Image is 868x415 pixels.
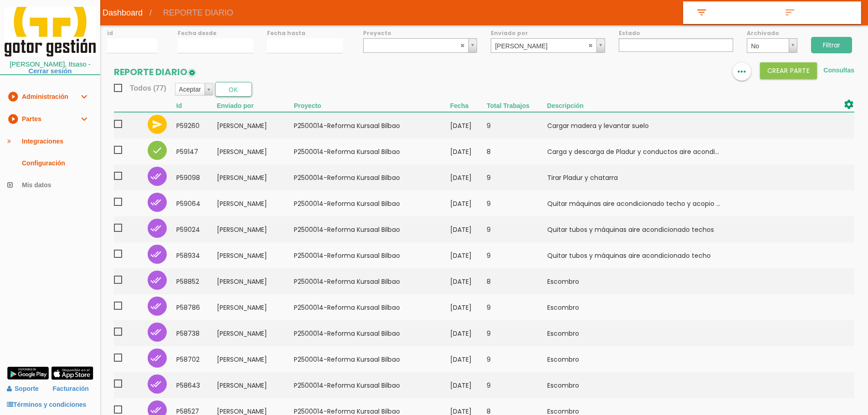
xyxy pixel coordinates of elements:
h2: REPORTE DIARIO [114,67,196,77]
td: 9 [487,190,547,216]
td: 58786 [176,294,217,320]
td: 59024 [176,216,217,242]
i: done_all [150,171,161,182]
i: done_all [150,223,161,234]
a: [PERSON_NAME] [491,38,605,53]
span: REPORTE DIARIO [156,1,240,24]
td: Quitar máquinas aire acondicionado techo y acopio ... [547,190,798,216]
span: Aceptar [179,83,201,95]
td: 9 [487,346,547,372]
input: Filtrar [811,37,852,53]
td: P2500014-Reforma Kursaal Bilbao [294,112,450,138]
i: play_circle_filled [7,86,18,108]
a: sort [772,2,861,24]
label: Proyecto [363,29,478,37]
td: 9 [487,320,547,346]
td: 9 [487,372,547,398]
td: Cargar madera y levantar suelo [547,112,798,138]
i: sort [783,7,797,19]
i: send [152,119,163,130]
i: done_all [150,379,161,389]
i: check [152,145,163,156]
td: [DATE] [450,190,487,216]
a: Soporte [7,385,39,392]
td: 8 [487,268,547,294]
td: [DATE] [450,346,487,372]
td: [PERSON_NAME] [217,164,294,190]
th: Id [176,99,217,112]
td: [PERSON_NAME] [217,320,294,346]
i: filter_list [694,7,709,19]
td: 59147 [176,138,217,164]
i: done_all [150,249,161,260]
td: [PERSON_NAME] [217,138,294,164]
i: done_all [150,301,161,312]
label: Enviado por [491,29,605,37]
td: [DATE] [450,112,487,138]
td: [DATE] [450,294,487,320]
img: app-store.png [51,366,93,380]
th: Enviado por [217,99,294,112]
a: Facturación [53,381,89,397]
td: 58643 [176,372,217,398]
button: Crear PARTE [760,62,817,79]
td: 9 [487,294,547,320]
a: Aceptar [175,83,213,95]
th: Total Trabajos [487,99,547,112]
td: Quitar tubos y máquinas aire acondicionado techos [547,216,798,242]
td: 58934 [176,242,217,268]
td: 9 [487,164,547,190]
i: done_all [150,353,161,364]
label: id [107,29,157,37]
i: play_circle_filled [7,108,18,130]
td: 9 [487,112,547,138]
td: P2500014-Reforma Kursaal Bilbao [294,294,450,320]
td: 58852 [176,268,217,294]
td: [PERSON_NAME] [217,346,294,372]
img: edit-1.png [187,68,196,77]
td: P2500014-Reforma Kursaal Bilbao [294,372,450,398]
th: Descripción [547,99,798,112]
a: Términos y condiciones [7,401,86,408]
td: 59260 [176,112,217,138]
td: P2500014-Reforma Kursaal Bilbao [294,346,450,372]
img: itcons-logo [5,7,96,56]
td: P2500014-Reforma Kursaal Bilbao [294,268,450,294]
th: Proyecto [294,99,450,112]
td: 9 [487,242,547,268]
i: done_all [150,197,161,208]
td: [DATE] [450,138,487,164]
i: done_all [150,275,161,286]
span: No [751,39,785,53]
i: more_horiz [736,62,748,81]
td: Escombro [547,372,798,398]
td: [DATE] [450,164,487,190]
th: Fecha [450,99,487,112]
td: Escombro [547,268,798,294]
td: 59064 [176,190,217,216]
td: P2500014-Reforma Kursaal Bilbao [294,190,450,216]
i: settings [843,99,854,110]
a: Consultas [823,67,854,74]
img: google-play.png [7,366,49,380]
td: Escombro [547,320,798,346]
button: OK [215,82,252,97]
td: P2500014-Reforma Kursaal Bilbao [294,164,450,190]
a: Crear PARTE [760,67,817,74]
td: P2500014-Reforma Kursaal Bilbao [294,216,450,242]
i: expand_more [78,86,89,108]
td: P2500014-Reforma Kursaal Bilbao [294,242,450,268]
label: Fecha hasta [267,29,343,37]
td: 58702 [176,346,217,372]
td: Carga y descarga de Pladur y conductos aire acondi... [547,138,798,164]
a: filter_list [683,2,772,24]
td: [PERSON_NAME] [217,112,294,138]
td: [PERSON_NAME] [217,268,294,294]
td: [DATE] [450,320,487,346]
label: Estado [619,29,733,37]
span: [PERSON_NAME] [495,39,586,53]
td: 59098 [176,164,217,190]
a: Cerrar sesión [29,67,72,75]
td: [DATE] [450,216,487,242]
td: [DATE] [450,372,487,398]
